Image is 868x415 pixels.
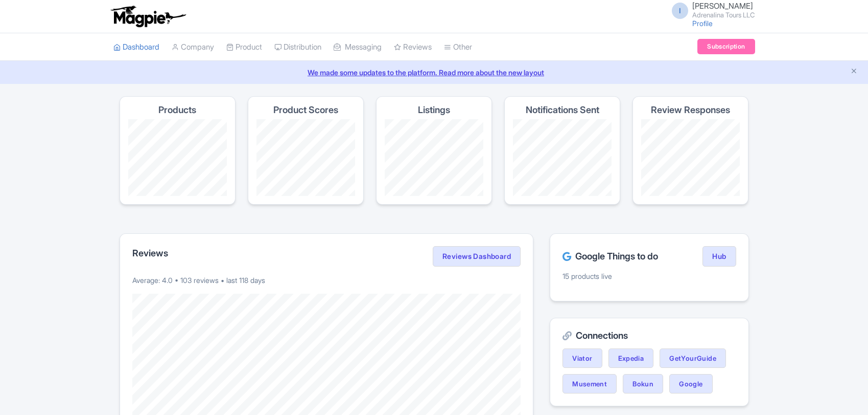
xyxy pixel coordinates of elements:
h2: Connections [562,331,736,341]
p: 15 products live [562,271,736,281]
a: Viator [562,348,602,368]
a: Reviews [394,33,432,61]
h4: Notifications Sent [526,105,599,115]
a: GetYourGuide [660,348,726,368]
span: [PERSON_NAME] [692,1,753,11]
a: Expedia [608,348,654,368]
a: We made some updates to the platform. Read more about the new layout [6,67,862,78]
button: Close announcement [850,66,858,78]
a: Product [226,33,262,61]
a: Subscription [697,39,755,54]
a: Profile [692,19,713,28]
a: Distribution [274,33,321,61]
a: Musement [562,374,617,394]
h4: Listings [418,105,450,115]
a: Dashboard [113,33,159,61]
p: Average: 4.0 • 103 reviews • last 118 days [132,275,521,286]
a: Messaging [334,33,382,61]
a: Other [444,33,472,61]
a: Bokun [623,374,663,394]
h4: Product Scores [273,105,338,115]
a: Google [669,374,712,394]
span: I [672,3,688,19]
h2: Reviews [132,248,168,258]
img: logo-ab69f6fb50320c5b225c76a69d11143b.png [108,5,187,28]
a: I [PERSON_NAME] Adrenalina Tours LLC [666,2,755,18]
small: Adrenalina Tours LLC [692,12,755,18]
h2: Google Things to do [562,251,658,261]
h4: Products [158,105,196,115]
a: Reviews Dashboard [433,246,521,267]
a: Hub [702,246,736,267]
a: Company [172,33,214,61]
h4: Review Responses [651,105,730,115]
